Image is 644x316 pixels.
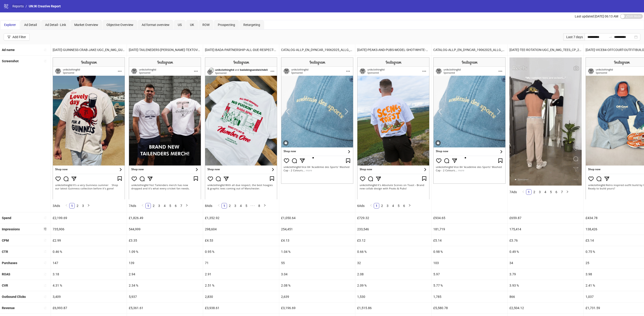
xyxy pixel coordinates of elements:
li: 7 [178,203,184,209]
li: Next Page [262,203,267,209]
span: sort-ascending [43,59,47,63]
div: £659.87 [508,212,584,223]
a: 2 [379,203,385,208]
div: 254,451 [279,224,355,235]
div: 2.08 [355,269,431,280]
span: sort-ascending [43,284,47,287]
span: left [65,204,68,207]
span: right [87,204,90,207]
li: 5 [167,203,173,209]
a: 3 [157,203,162,208]
div: 147 [51,257,127,268]
li: 6 [173,203,178,209]
a: 1 [69,203,75,208]
div: Last 7 days [563,33,585,41]
div: £2,504.12 [508,302,584,313]
div: 735,906 [51,224,127,235]
div: 0.49 % [508,246,584,257]
li: 8 [256,203,262,209]
div: 1.09 % [127,246,203,257]
li: 3 [80,203,86,209]
li: 3 [156,203,162,209]
li: 2 [227,203,233,209]
span: right [408,204,411,207]
li: Previous Page [140,203,145,209]
span: sort-ascending [43,295,47,298]
li: 3 [233,203,238,209]
span: right [263,204,266,207]
span: Prospecting [218,23,235,27]
li: 4 [162,203,167,209]
b: Impressions [2,227,20,231]
div: £729.32 [355,212,431,223]
span: US [178,23,182,27]
div: 5.97 [431,269,507,280]
div: 0.66 % [355,246,431,257]
b: ROAS [2,272,10,276]
a: 5 [168,203,173,208]
a: 3 [80,203,86,208]
b: CPM [2,239,9,242]
li: 5 [244,203,249,209]
img: Screenshot 120228704581130356 [509,57,582,186]
div: £3,196.69 [279,302,355,313]
div: 1,530 [355,291,431,302]
li: Next Page [565,189,570,195]
button: left [368,203,374,209]
div: 2,639 [279,291,355,302]
div: 2,830 [203,291,279,302]
li: 5 [396,203,401,209]
span: Objective Overview [106,23,133,27]
div: £934.65 [431,212,507,223]
button: right [407,203,412,209]
div: CATALOG-ALLP_EN_DYNCAR_19062025_ALLG_CC_SC3_None_PRO_ [279,44,355,55]
li: 5 [548,189,554,195]
span: UK [190,23,194,27]
div: 2.91 [203,269,279,280]
a: 1 [222,203,227,208]
img: Screenshot 120226629577430356 [281,57,353,184]
div: Add Filter [12,35,26,39]
div: £5.14 [431,235,507,246]
a: Reports [11,4,25,9]
li: 4 [238,203,244,209]
li: Previous Page [368,203,374,209]
button: left [216,203,221,209]
li: 6 [554,189,559,195]
div: 3.04 [279,269,355,280]
div: 866 [508,291,584,302]
span: sort-ascending [43,261,47,264]
div: 1,785 [431,291,507,302]
div: £1,352.92 [203,212,279,223]
a: 3 [233,203,238,208]
li: 1 [526,189,532,195]
div: [DATE]-TAILENEDERS-[PERSON_NAME]-TEXTOVER_EN_IMG_TAILENDERS_CP_29072025_ALLG_CC_SC24_None_WHITELIST_ [127,44,203,55]
span: right [185,204,188,207]
span: Ad Detail - Link [45,23,66,27]
div: 55 [279,257,355,268]
a: 4 [238,203,243,208]
span: sort-descending [43,227,47,231]
b: Purchases [2,261,17,265]
a: 3 [537,189,542,195]
div: 2.34 % [127,280,203,291]
div: [DATE]-BADA-PARTNERSHIP-ALL-DUE-RESPECT-TEE_EN_IMG_BADABING_CP_09072025_ALLG_CC_SC24_None__ [203,44,279,55]
li: Next Page [86,203,91,209]
button: right [262,203,267,209]
span: ROW [202,23,210,27]
div: 32 [355,257,431,268]
span: ••• [249,203,256,209]
div: £3.12 [355,235,431,246]
div: 3.79 [508,269,584,280]
span: Market Overview [74,23,98,27]
b: Spend [2,216,11,220]
span: sort-ascending [43,239,47,242]
div: 0.95 % [203,246,279,257]
div: 1.04 % [279,246,355,257]
span: sort-ascending [43,48,47,51]
img: Screenshot 120226630936760356 [433,57,506,184]
div: 181,719 [431,224,507,235]
button: right [184,203,190,209]
div: £3.35 [127,235,203,246]
div: 4.31 % [51,280,127,291]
